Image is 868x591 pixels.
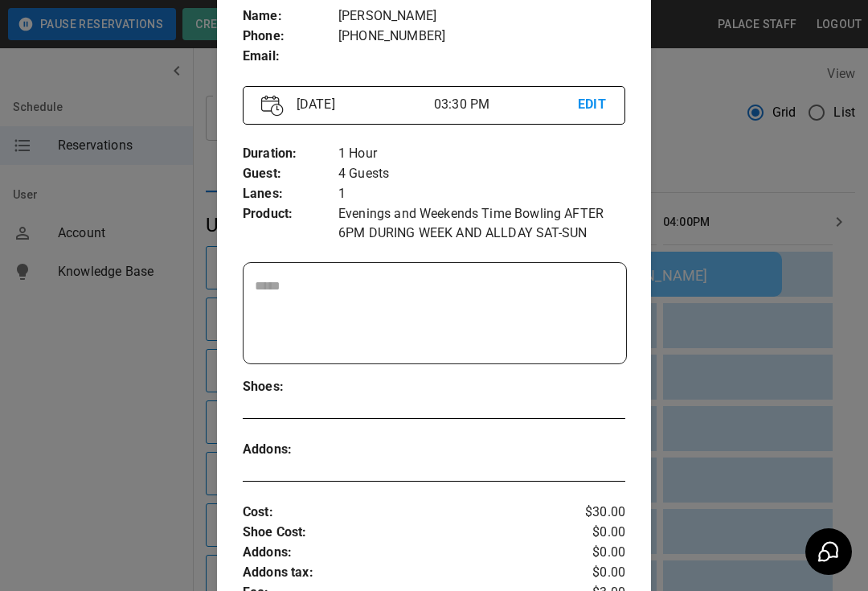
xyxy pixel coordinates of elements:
p: $0.00 [562,543,625,563]
p: EDIT [578,95,607,115]
p: Shoes : [243,377,338,397]
p: 03:30 PM [434,95,578,114]
p: Product : [243,204,338,224]
p: [DATE] [290,95,434,114]
p: Phone : [243,27,338,47]
p: Addons : [243,440,338,460]
p: [PERSON_NAME] [338,6,625,27]
img: Vector [261,95,284,117]
p: 1 [338,184,625,204]
p: Name : [243,6,338,27]
p: $0.00 [562,523,625,543]
p: Addons tax : [243,563,562,583]
p: Shoe Cost : [243,523,562,543]
p: 1 Hour [338,144,625,164]
p: Evenings and Weekends Time Bowling AFTER 6PM DURING WEEK AND ALLDAY SAT-SUN [338,204,625,243]
p: Addons : [243,543,562,563]
p: $30.00 [562,503,625,523]
p: Email : [243,47,338,67]
p: Lanes : [243,184,338,204]
p: 4 Guests [338,164,625,184]
p: Guest : [243,164,338,184]
p: [PHONE_NUMBER] [338,27,625,47]
p: Duration : [243,144,338,164]
p: $0.00 [562,563,625,583]
p: Cost : [243,503,562,523]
